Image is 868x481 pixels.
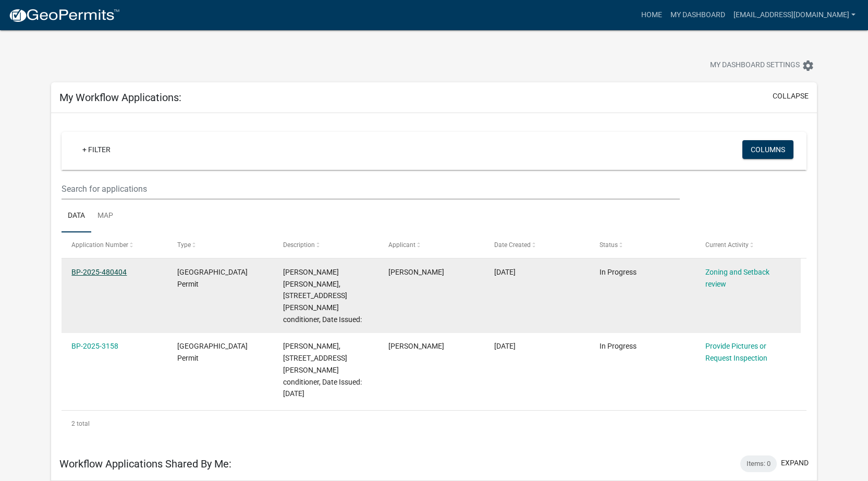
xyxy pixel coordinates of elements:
span: Status [600,241,618,249]
span: 05/27/2025 [494,342,516,350]
button: collapse [773,91,809,102]
span: In Progress [600,268,637,276]
a: Map [91,200,119,233]
h5: My Workflow Applications: [59,91,181,104]
a: Provide Pictures or Request Inspection [705,342,767,362]
datatable-header-cell: Date Created [484,232,590,257]
span: HAROLD BRADY, 29524 FRANCIS LAKE DR NW, Air conditioner, Date Issued: 05/28/2025 [283,342,362,398]
span: Applicant [388,241,415,249]
datatable-header-cell: Description [273,232,378,257]
span: Isanti County Building Permit [177,268,248,288]
span: 09/18/2025 [494,268,516,276]
span: JESSE JOSEPH GONZALES, 28840 DIMAGGIO ST NE, Air conditioner, Date Issued: [283,268,362,324]
a: BP-2025-3158 [71,342,118,350]
span: Isanti County Building Permit [177,342,248,362]
span: JOE HAZEMAN [388,268,444,276]
span: Description [283,241,315,249]
a: My Dashboard [666,5,729,25]
a: BP-2025-480404 [71,268,127,276]
span: Current Activity [705,241,749,249]
button: expand [781,458,809,468]
div: collapse [51,113,817,447]
h5: Workflow Applications Shared By Me: [59,458,231,470]
a: + Filter [74,140,119,159]
a: Data [62,200,91,233]
div: Items: 0 [740,455,777,472]
i: settings [802,59,814,72]
span: In Progress [600,342,637,350]
datatable-header-cell: Type [167,232,273,257]
a: Zoning and Setback review [705,268,769,288]
span: Type [177,241,191,249]
span: My Dashboard Settings [710,59,800,72]
datatable-header-cell: Current Activity [695,232,801,257]
span: Date Created [494,241,531,249]
datatable-header-cell: Status [590,232,695,257]
button: My Dashboard Settingssettings [702,55,823,76]
datatable-header-cell: Application Number [62,232,167,257]
span: JOE HAZEMAN [388,342,444,350]
span: Application Number [71,241,128,249]
datatable-header-cell: Applicant [378,232,484,257]
a: Home [637,5,666,25]
button: Columns [742,140,793,159]
input: Search for applications [62,178,679,200]
div: 2 total [62,411,806,437]
a: [EMAIL_ADDRESS][DOMAIN_NAME] [729,5,860,25]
